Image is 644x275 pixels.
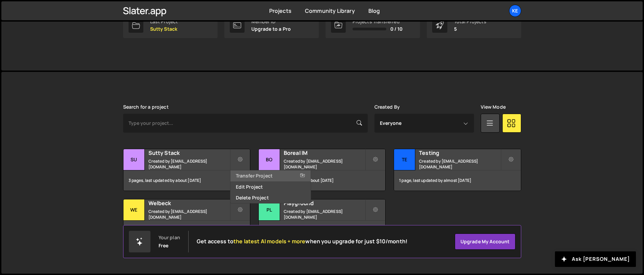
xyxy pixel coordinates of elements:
[159,235,180,240] div: Your plan
[259,221,385,241] div: 1 page, last updated by almost [DATE]
[197,238,408,245] h2: Get access to when you upgrade for just $10/month!
[259,199,280,221] div: Pl
[251,19,291,24] div: Member ID
[230,192,311,203] a: Delete Project
[258,199,386,241] a: Pl Playground Created by [EMAIL_ADDRESS][DOMAIN_NAME] 1 page, last updated by almost [DATE]
[374,104,400,110] label: Created By
[419,158,500,170] small: Created by [EMAIL_ADDRESS][DOMAIN_NAME]
[251,26,291,32] p: Upgrade to a Pro
[148,158,230,170] small: Created by [EMAIL_ADDRESS][DOMAIN_NAME]
[148,209,230,220] small: Created by [EMAIL_ADDRESS][DOMAIN_NAME]
[269,7,291,15] a: Projects
[123,199,145,221] div: We
[258,149,386,191] a: Bo Boreal IM Created by [EMAIL_ADDRESS][DOMAIN_NAME] 1 page, last updated by about [DATE]
[159,243,169,248] div: Free
[230,170,311,181] a: Transfer Project
[284,149,365,157] h2: Boreal IM
[148,149,230,157] h2: Sutty Stack
[390,26,403,32] span: 0 / 10
[259,149,280,170] div: Bo
[123,221,250,241] div: 1 page, last updated by over [DATE]
[555,251,636,267] button: Ask [PERSON_NAME]
[455,233,515,250] a: Upgrade my account
[123,12,218,38] a: Last Project Sutty Stack
[123,199,250,241] a: We Welbeck Created by [EMAIL_ADDRESS][DOMAIN_NAME] 1 page, last updated by over [DATE]
[148,199,230,207] h2: Welbeck
[368,7,380,15] a: Blog
[233,238,305,245] span: the latest AI models + more
[123,149,250,191] a: Su Sutty Stack Created by [EMAIL_ADDRESS][DOMAIN_NAME] 3 pages, last updated by about [DATE]
[509,5,521,17] a: Ke
[284,209,365,220] small: Created by [EMAIL_ADDRESS][DOMAIN_NAME]
[123,170,250,191] div: 3 pages, last updated by about [DATE]
[353,19,403,24] div: Projects Transferred
[394,149,521,191] a: Te Testing Created by [EMAIL_ADDRESS][DOMAIN_NAME] 1 page, last updated by almost [DATE]
[150,26,178,32] p: Sutty Stack
[259,170,385,191] div: 1 page, last updated by about [DATE]
[454,19,486,24] div: Total Projects
[394,149,415,170] div: Te
[123,104,169,110] label: Search for a project
[123,114,368,133] input: Type your project...
[230,182,311,192] a: Edit Project
[419,149,500,157] h2: Testing
[284,199,365,207] h2: Playground
[150,19,178,24] div: Last Project
[394,170,521,191] div: 1 page, last updated by almost [DATE]
[284,158,365,170] small: Created by [EMAIL_ADDRESS][DOMAIN_NAME]
[123,149,145,170] div: Su
[481,104,506,110] label: View Mode
[454,26,486,32] p: 5
[305,7,355,15] a: Community Library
